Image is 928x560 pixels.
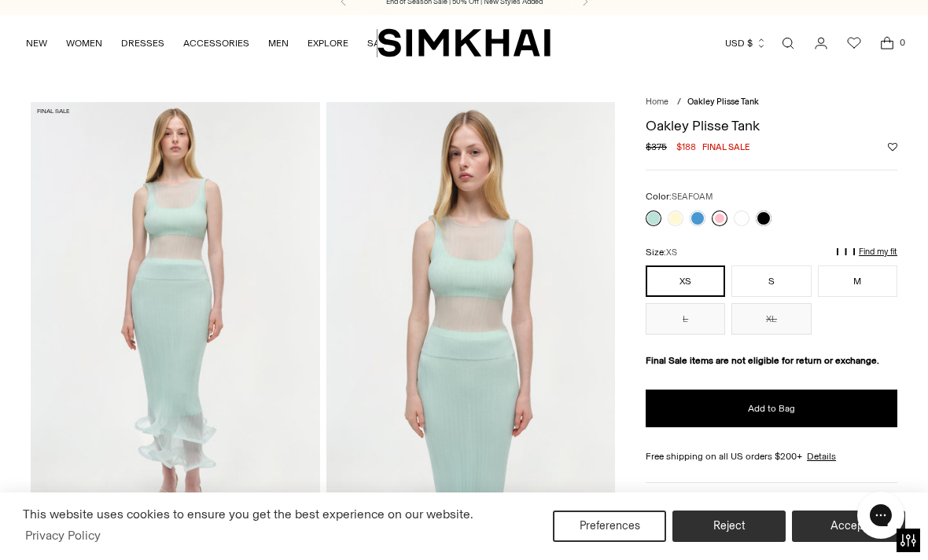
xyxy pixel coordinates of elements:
button: Add to Bag [646,390,897,427]
a: Details [807,449,836,463]
iframe: Gorgias live chat messenger [849,486,912,544]
nav: breadcrumbs [646,96,897,109]
span: Oakley Plisse Tank [687,97,759,107]
button: Add to Wishlist [888,142,897,152]
span: This website uses cookies to ensure you get the best experience on our website. [23,507,473,522]
button: Reject [672,511,786,542]
a: Wishlist [838,27,870,59]
strong: Final Sale items are not eligible for return or exchange. [646,355,879,366]
a: Open cart modal [871,27,903,59]
h1: Oakley Plisse Tank [646,119,897,133]
button: L [646,303,725,335]
span: 0 [895,35,909,49]
button: Preferences [553,511,666,542]
button: S [731,265,811,297]
div: Free shipping on all US orders $200+ [646,449,897,463]
span: XS [666,247,677,258]
button: Accept [792,511,905,542]
button: M [818,265,897,297]
a: WOMEN [66,26,102,60]
button: USD $ [725,26,767,60]
a: Home [646,97,668,107]
button: XL [731,303,811,335]
iframe: Sign Up via Text for Offers [13,500,158,547]
label: Color: [646,189,713,204]
span: Add to Bag [748,402,795,415]
a: Open search modal [772,27,804,59]
s: $375 [646,140,667,154]
a: MEN [268,26,289,60]
div: / [677,96,681,109]
a: DRESSES [121,26,164,60]
a: EXPLORE [307,26,348,60]
a: NEW [26,26,47,60]
button: XS [646,265,725,297]
a: ACCESSORIES [183,26,249,60]
img: Oakley Plisse Tank [326,102,616,535]
a: SALE [367,26,391,60]
a: SIMKHAI [377,27,551,58]
span: $188 [676,140,696,154]
label: Size: [646,245,677,260]
span: SEAFOAM [672,192,713,202]
a: Go to the account page [805,27,837,59]
img: Oakley Plisse Tank [31,102,320,535]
